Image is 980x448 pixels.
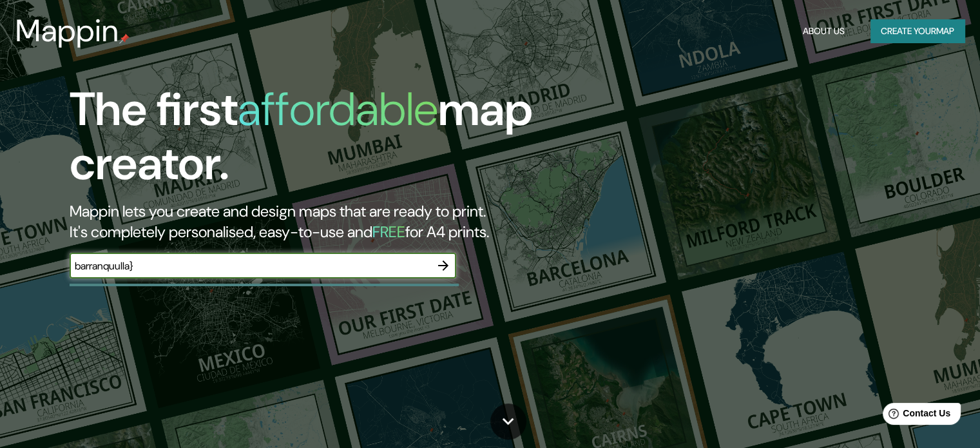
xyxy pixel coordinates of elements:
input: Choose your favourite place [70,258,430,273]
h1: affordable [238,79,438,139]
button: Create yourmap [870,19,965,43]
iframe: Help widget launcher [865,398,966,434]
h2: Mappin lets you create and design maps that are ready to print. It's completely personalised, eas... [70,201,560,242]
img: mappin-pin [119,34,130,44]
h1: The first map creator. [70,83,560,201]
button: About Us [798,19,850,43]
h3: Mappin [15,13,119,49]
h5: FREE [372,222,405,242]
